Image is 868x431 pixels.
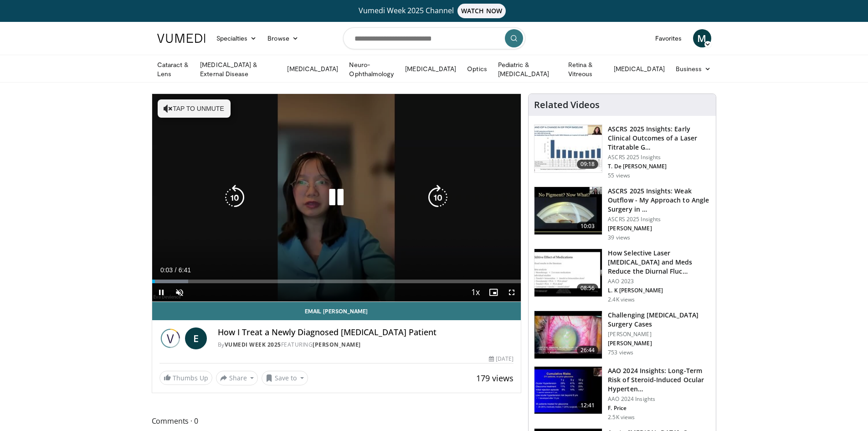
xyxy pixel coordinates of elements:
[175,266,177,274] span: /
[577,160,599,169] span: 09:18
[313,341,361,348] a: [PERSON_NAME]
[608,154,710,161] p: ASCRS 2025 Insights
[476,373,514,384] span: 179 views
[670,60,717,78] a: Business
[484,283,503,301] button: Enable picture-in-picture mode
[608,187,710,214] h3: ASCRS 2025 Insights: Weak Outflow - My Approach to Angle Surgery in …
[160,266,173,274] span: 0:03
[650,29,688,47] a: Favorites
[693,29,711,47] a: M
[577,222,599,231] span: 10:03
[534,367,602,414] img: d1bebadf-5ef8-4c82-bd02-47cdd9740fa5.150x105_q85_crop-smart_upscale.jpg
[608,366,710,394] h3: AAO 2024 Insights: Long-Term Risk of Steroid-Induced Ocular Hyperten…
[216,371,258,385] button: Share
[577,346,599,355] span: 26:44
[344,60,400,78] a: Neuro-Ophthalmology
[152,302,521,320] a: Email [PERSON_NAME]
[534,125,602,172] img: b8bf30ca-3013-450f-92b0-de11c61660f8.150x105_q85_crop-smart_upscale.jpg
[466,283,484,301] button: Playback Rate
[534,311,710,359] a: 26:44 Challenging [MEDICAL_DATA] Surgery Cases [PERSON_NAME] [PERSON_NAME] 753 views
[493,60,563,78] a: Pediatric & [MEDICAL_DATA]
[608,296,635,303] p: 2.4K views
[489,355,514,363] div: [DATE]
[608,349,633,356] p: 753 views
[343,27,525,49] input: Search topics, interventions
[159,327,181,349] img: Vumedi Week 2025
[608,225,710,232] p: [PERSON_NAME]
[534,249,710,303] a: 08:56 How Selective Laser [MEDICAL_DATA] and Meds Reduce the Diurnal Fluc… AAO 2023 L. K [PERSON_...
[608,234,630,241] p: 39 views
[608,414,635,421] p: 2.5K views
[152,60,195,78] a: Cataract & Lens
[457,4,506,18] span: WATCH NOW
[152,94,521,302] video-js: Video Player
[608,249,710,276] h3: How Selective Laser [MEDICAL_DATA] and Meds Reduce the Diurnal Fluc…
[534,311,602,358] img: 05a6f048-9eed-46a7-93e1-844e43fc910c.150x105_q85_crop-smart_upscale.jpg
[534,366,710,421] a: 12:41 AAO 2024 Insights: Long-Term Risk of Steroid-Induced Ocular Hyperten… AAO 2024 Insights F. ...
[159,371,212,385] a: Thumbs Up
[608,172,630,179] p: 55 views
[608,287,710,294] p: L. K [PERSON_NAME]
[608,163,710,170] p: T. De [PERSON_NAME]
[152,415,522,427] span: Comments 0
[608,395,710,403] p: AAO 2024 Insights
[534,125,710,179] a: 09:18 ASCRS 2025 Insights: Early Clinical Outcomes of a Laser Titratable G… ASCRS 2025 Insights T...
[262,371,308,385] button: Save to
[152,280,521,283] div: Progress Bar
[159,4,710,18] a: Vumedi Week 2025 ChannelWATCH NOW
[282,60,344,78] a: [MEDICAL_DATA]
[608,60,670,78] a: [MEDICAL_DATA]
[608,340,710,347] p: [PERSON_NAME]
[608,331,710,338] p: [PERSON_NAME]
[577,284,599,293] span: 08:56
[534,249,602,296] img: 420b1191-3861-4d27-8af4-0e92e58098e4.150x105_q85_crop-smart_upscale.jpg
[534,187,602,234] img: c4ee65f2-163e-44d3-aede-e8fb280be1de.150x105_q85_crop-smart_upscale.jpg
[534,99,600,110] h4: Related Videos
[608,125,710,152] h3: ASCRS 2025 Insights: Early Clinical Outcomes of a Laser Titratable G…
[563,60,608,78] a: Retina & Vitreous
[225,341,281,348] a: Vumedi Week 2025
[462,60,492,78] a: Optics
[534,187,710,241] a: 10:03 ASCRS 2025 Insights: Weak Outflow - My Approach to Angle Surgery in … ASCRS 2025 Insights [...
[262,29,304,47] a: Browse
[608,311,710,329] h3: Challenging [MEDICAL_DATA] Surgery Cases
[577,401,599,410] span: 12:41
[158,99,231,118] button: Tap to unmute
[185,327,207,349] a: E
[152,283,170,301] button: Pause
[195,60,282,78] a: [MEDICAL_DATA] & External Disease
[170,283,189,301] button: Unmute
[400,60,462,78] a: [MEDICAL_DATA]
[608,278,710,285] p: AAO 2023
[218,327,514,338] h4: How I Treat a Newly Diagnosed [MEDICAL_DATA] Patient
[608,216,710,223] p: ASCRS 2025 Insights
[179,266,191,274] span: 6:41
[608,405,710,412] p: F. Price
[218,341,514,349] div: By FEATURING
[503,283,521,301] button: Fullscreen
[211,29,262,47] a: Specialties
[157,34,205,43] img: VuMedi Logo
